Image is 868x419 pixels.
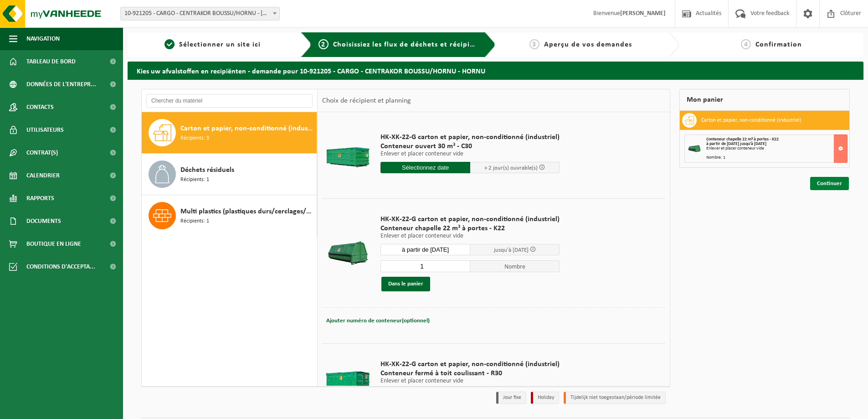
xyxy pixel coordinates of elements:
div: Nombre: 1 [706,155,847,160]
span: Tableau de bord [26,50,76,73]
span: Calendrier [26,164,60,187]
span: 3 [529,39,539,49]
span: Conteneur chapelle 22 m³ à portes - K22 [706,137,779,142]
span: Sélectionner un site ici [179,41,261,48]
span: Conditions d'accepta... [26,255,95,278]
div: Choix de récipient et planning [318,89,416,112]
span: 10-921205 - CARGO - CENTRAKOR BOUSSU/HORNU - HORNU [121,7,279,20]
span: HK-XK-22-G carton et papier, non-conditionné (industriel) [380,215,560,224]
span: Récipients: 1 [180,176,209,184]
a: Continuer [810,177,849,190]
li: Holiday [531,392,559,404]
h2: Kies uw afvalstoffen en recipiënten - demande pour 10-921205 - CARGO - CENTRAKOR BOUSSU/HORNU - H... [128,62,863,79]
button: Carton et papier, non-conditionné (industriel) Récipients: 3 [142,112,317,154]
span: HK-XK-22-G carton et papier, non-conditionné (industriel) [380,133,560,142]
span: HK-XK-22-G carton et papier, non-conditionné (industriel) [380,360,560,369]
p: Enlever et placer conteneur vide [380,151,560,157]
span: Multi plastics (plastiques durs/cerclages/EPS/film naturel/film mélange/PMC) [180,206,314,217]
span: Navigation [26,27,60,50]
input: Chercher du matériel [146,94,313,108]
span: jusqu'à [DATE] [494,247,529,253]
button: Dans le panier [381,277,430,291]
span: Conteneur ouvert 30 m³ - C30 [380,142,560,151]
input: Sélectionnez date [380,162,470,173]
span: Déchets résiduels [180,165,234,176]
span: Données de l'entrepr... [26,73,96,96]
button: Multi plastics (plastiques durs/cerclages/EPS/film naturel/film mélange/PMC) Récipients: 1 [142,195,317,236]
button: Ajouter numéro de conteneur(optionnel) [325,315,431,327]
span: 2 [318,39,329,49]
span: Documents [26,210,61,233]
span: Confirmation [755,41,802,48]
span: Choisissiez les flux de déchets et récipients [333,41,485,48]
span: Boutique en ligne [26,233,81,255]
li: Tijdelijk niet toegestaan/période limitée [564,392,666,404]
p: Enlever et placer conteneur vide [380,378,560,384]
strong: à partir de [DATE] jusqu'à [DATE] [706,141,766,146]
span: 10-921205 - CARGO - CENTRAKOR BOUSSU/HORNU - HORNU [120,7,280,21]
p: Enlever et placer conteneur vide [380,233,560,239]
div: Mon panier [679,89,850,111]
span: Carton et papier, non-conditionné (industriel) [180,123,314,134]
span: Récipients: 1 [180,217,209,226]
span: Aperçu de vos demandes [544,41,632,48]
strong: [PERSON_NAME] [620,10,666,17]
button: Déchets résiduels Récipients: 1 [142,154,317,195]
div: Enlever et placer conteneur vide [706,146,847,151]
span: + 2 jour(s) ouvrable(s) [484,165,538,171]
span: 1 [164,39,175,49]
span: Conteneur fermé à toit coulissant - R30 [380,369,560,378]
span: Utilisateurs [26,119,64,141]
span: 4 [741,39,751,49]
span: Ajouter numéro de conteneur(optionnel) [326,318,430,324]
span: Récipients: 3 [180,134,209,143]
span: Contacts [26,96,54,119]
li: Jour fixe [496,392,526,404]
span: Rapports [26,187,54,210]
input: Sélectionnez date [380,244,470,255]
span: Conteneur chapelle 22 m³ à portes - K22 [380,224,560,233]
span: Contrat(s) [26,141,58,164]
h3: Carton et papier, non-conditionné (industriel) [701,113,801,128]
a: 1Sélectionner un site ici [132,39,293,50]
span: Nombre [470,260,560,272]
